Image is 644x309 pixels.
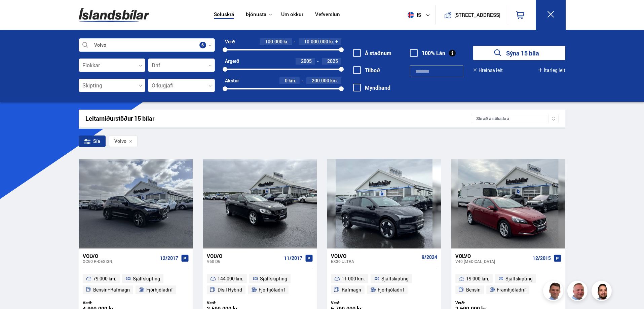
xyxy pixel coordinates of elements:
img: G0Ugv5HjCgRt.svg [79,4,149,26]
span: 19 000 km. [466,275,489,283]
button: is [405,5,435,25]
span: Fjórhjóladrif [259,286,285,294]
a: [STREET_ADDRESS] [439,5,504,25]
a: Vefverslun [315,11,340,18]
span: kr. [283,39,289,44]
span: 12/2017 [160,256,178,261]
span: 100.000 [265,38,282,45]
div: Verð: [83,300,136,305]
span: Rafmagn [342,286,361,294]
span: is [405,12,422,18]
span: Sjálfskipting [133,275,160,283]
div: Volvo [455,253,530,259]
img: svg+xml;base64,PHN2ZyB4bWxucz0iaHR0cDovL3d3dy53My5vcmcvMjAwMC9zdmciIHdpZHRoPSI1MTIiIGhlaWdodD0iNT... [408,12,414,18]
span: + [335,39,338,44]
span: Sjálfskipting [505,275,533,283]
div: V40 [MEDICAL_DATA] [455,259,530,264]
span: 79 000 km. [93,275,116,283]
span: 12/2015 [533,256,551,261]
span: kr. [329,39,334,44]
span: Volvo [114,139,126,144]
div: Skráð á söluskrá [471,114,559,123]
a: Um okkur [281,11,303,18]
img: nhp88E3Fdnt1Opn2.png [593,282,613,302]
button: Open LiveChat chat widget [5,3,26,23]
div: EX30 ULTRA [331,259,419,264]
div: Verð: [455,300,508,305]
button: Hreinsa leit [473,68,503,73]
span: km. [330,78,338,83]
button: Þjónusta [246,11,266,18]
div: Volvo [83,253,157,259]
label: Á staðnum [353,50,391,56]
span: km. [289,78,296,83]
div: V60 D6 [207,259,281,264]
button: Ítarleg leit [538,68,565,73]
label: 100% Lán [410,50,445,56]
div: Sía [79,136,106,147]
button: [STREET_ADDRESS] [457,12,498,18]
div: Volvo [207,253,281,259]
span: Bensín [466,286,481,294]
span: 200.000 [312,77,329,84]
div: Árgerð [225,59,239,64]
img: siFngHWaQ9KaOqBr.png [568,282,589,302]
div: Verð [225,39,235,44]
span: Bensín+Rafmagn [93,286,130,294]
label: Myndband [353,85,390,91]
span: 10.000.000 [304,38,328,45]
span: Sjálfskipting [381,275,409,283]
span: 144 000 km. [218,275,243,283]
a: Söluskrá [214,11,234,18]
span: 9/2024 [422,255,437,260]
span: Framhjóladrif [497,286,526,294]
span: 2025 [327,58,338,64]
div: Verð: [207,300,260,305]
div: Volvo [331,253,419,259]
label: Tilboð [353,67,380,73]
span: 11 000 km. [342,275,365,283]
span: 2005 [301,58,312,64]
span: Dísil Hybrid [218,286,242,294]
span: 11/2017 [284,256,302,261]
div: XC60 R-DESIGN [83,259,157,264]
span: 0 [285,77,288,84]
img: FbJEzSuNWCJXmdc-.webp [544,282,564,302]
span: Fjórhjóladrif [146,286,173,294]
div: Leitarniðurstöður 15 bílar [85,115,471,122]
span: Sjálfskipting [260,275,287,283]
span: Fjórhjóladrif [378,286,404,294]
div: Akstur [225,78,239,83]
button: Sýna 15 bíla [473,46,565,60]
div: Verð: [331,300,384,305]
